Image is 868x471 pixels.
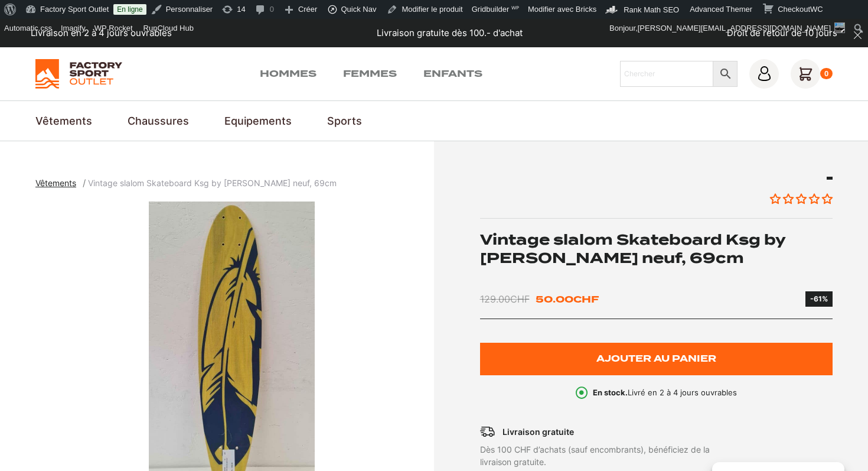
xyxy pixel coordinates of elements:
p: Dès 100 CHF d’achats (sauf encombrants), bénéficiez de la livraison gratuite. [480,443,762,468]
a: En ligne [113,4,146,15]
button: Ajouter au panier [480,343,833,375]
a: Equipements [224,113,292,129]
span: [PERSON_NAME][EMAIL_ADDRESS][DOMAIN_NAME] [638,24,831,33]
span: CHF [573,294,599,305]
a: Enfants [423,67,482,81]
span: Vêtements [35,178,76,188]
span: Ajouter au panier [596,354,716,364]
div: 0 [820,68,833,80]
a: WP Rocket [90,19,138,38]
a: Sports [327,113,362,129]
a: Femmes [343,67,397,81]
span: CHF [510,293,530,305]
a: Chaussures [128,113,189,129]
span: Vintage slalom Skateboard Ksg by [PERSON_NAME] neuf, 69cm [88,178,337,188]
div: -61% [810,294,828,304]
b: En stock. [593,388,628,397]
a: Imagify [57,19,90,38]
input: Chercher [620,61,713,87]
bdi: 129.00 [480,293,530,305]
nav: breadcrumbs [35,177,337,190]
a: Vêtements [35,178,83,188]
p: Livraison gratuite [502,425,574,438]
div: RunCloud Hub [138,19,200,38]
span: Rank Math SEO [624,5,679,14]
p: Livraison gratuite dès 100.- d'achat [377,27,523,40]
p: Livré en 2 à 4 jours ouvrables [593,387,737,399]
a: Vêtements [35,113,92,129]
a: Bonjour, [605,19,850,38]
a: Hommes [260,67,316,81]
bdi: 50.00 [536,294,599,305]
img: Factory Sport Outlet [35,59,122,89]
h1: Vintage slalom Skateboard Ksg by [PERSON_NAME] neuf, 69cm [480,230,833,267]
